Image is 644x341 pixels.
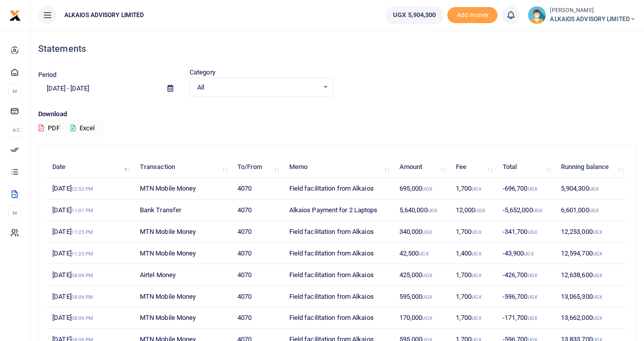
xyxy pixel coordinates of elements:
[385,6,443,24] a: UGX 5,904,300
[447,7,498,24] li: Toup your wallet
[471,229,481,235] small: UGX
[134,178,232,200] td: MTN Mobile Money
[394,307,450,329] td: 170,000
[283,243,393,265] td: Field facilitation from Alkaios
[394,243,450,265] td: 42,500
[475,208,485,213] small: UGX
[394,286,450,307] td: 595,000
[422,186,432,192] small: UGX
[47,221,134,243] td: [DATE]
[394,200,450,221] td: 5,640,000
[497,307,555,329] td: -171,700
[593,315,602,321] small: UGX
[497,221,555,243] td: -341,700
[394,156,450,178] th: Amount: activate to sort column ascending
[497,156,555,178] th: Total: activate to sort column ascending
[47,307,134,329] td: [DATE]
[134,156,232,178] th: Transaction: activate to sort column ascending
[394,178,450,200] td: 695,000
[471,251,481,257] small: UGX
[524,251,533,257] small: UGX
[533,208,542,213] small: UGX
[381,6,447,24] li: Wallet ballance
[550,15,636,24] span: ALKAIOS ADVISORY LIMITED
[8,83,22,100] li: M
[497,243,555,265] td: -43,900
[428,208,437,213] small: UGX
[38,80,159,97] input: select period
[190,67,215,77] label: Category
[8,205,22,221] li: M
[71,273,94,278] small: 08:06 PM
[419,251,428,257] small: UGX
[232,243,284,265] td: 4070
[589,186,599,192] small: UGX
[47,286,134,307] td: [DATE]
[471,273,481,278] small: UGX
[71,294,94,300] small: 08:06 PM
[283,156,393,178] th: Memo: activate to sort column ascending
[134,200,232,221] td: Bank Transfer
[232,286,284,307] td: 4070
[555,156,627,178] th: Running balance: activate to sort column ascending
[47,243,134,265] td: [DATE]
[134,286,232,307] td: MTN Mobile Money
[283,264,393,286] td: Field facilitation from Alkaios
[589,208,599,213] small: UGX
[528,6,546,24] img: profile-user
[450,264,497,286] td: 1,700
[47,156,134,178] th: Date: activate to sort column descending
[550,7,636,15] small: [PERSON_NAME]
[47,264,134,286] td: [DATE]
[450,243,497,265] td: 1,400
[47,200,134,221] td: [DATE]
[555,200,627,221] td: 6,601,000
[38,109,636,120] p: Download
[450,178,497,200] td: 1,700
[134,307,232,329] td: MTN Mobile Money
[232,178,284,200] td: 4070
[283,286,393,307] td: Field facilitation from Alkaios
[134,243,232,265] td: MTN Mobile Money
[394,221,450,243] td: 340,000
[71,186,94,192] small: 02:52 PM
[38,43,636,54] h4: Statements
[528,229,537,235] small: UGX
[283,307,393,329] td: Field facilitation from Alkaios
[47,178,134,200] td: [DATE]
[497,286,555,307] td: -596,700
[593,294,602,300] small: UGX
[9,11,21,19] a: logo-small logo-large logo-large
[528,294,537,300] small: UGX
[450,307,497,329] td: 1,700
[593,251,602,257] small: UGX
[528,6,636,24] a: profile-user [PERSON_NAME] ALKAIOS ADVISORY LIMITED
[60,11,148,20] span: ALKAIOS ADVISORY LIMITED
[134,264,232,286] td: Airtel Money
[447,11,498,18] a: Add money
[232,264,284,286] td: 4070
[555,221,627,243] td: 12,253,000
[528,186,537,192] small: UGX
[471,315,481,321] small: UGX
[394,264,450,286] td: 425,000
[232,221,284,243] td: 4070
[38,70,57,80] label: Period
[283,200,393,221] td: Alkaios Payment for 2 Laptops
[450,200,497,221] td: 12,000
[471,186,481,192] small: UGX
[555,264,627,286] td: 12,638,600
[422,294,432,300] small: UGX
[555,286,627,307] td: 13,065,300
[71,251,94,257] small: 11:25 PM
[62,120,103,137] button: Excel
[422,273,432,278] small: UGX
[593,229,602,235] small: UGX
[283,221,393,243] td: Field facilitation from Alkaios
[555,243,627,265] td: 12,594,700
[232,156,284,178] th: To/From: activate to sort column ascending
[497,200,555,221] td: -5,652,000
[497,264,555,286] td: -426,700
[593,273,602,278] small: UGX
[555,178,627,200] td: 5,904,300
